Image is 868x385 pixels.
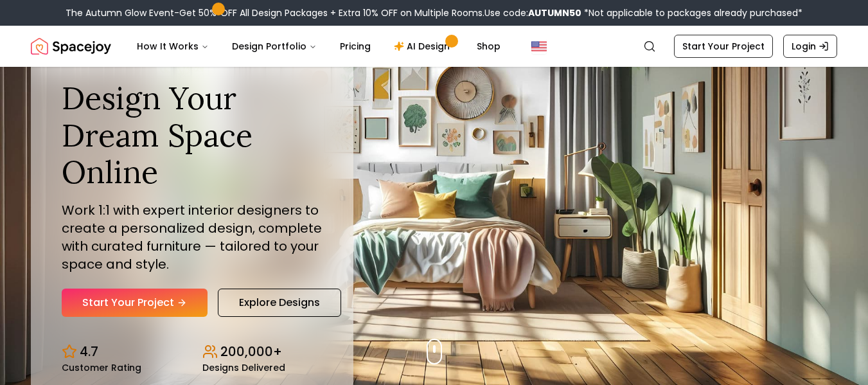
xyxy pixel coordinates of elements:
[528,6,581,19] b: AUTUMN50
[466,33,511,59] a: Shop
[31,26,837,67] nav: Global
[31,33,111,59] img: Spacejoy Logo
[202,363,285,372] small: Designs Delivered
[80,343,98,361] p: 4.7
[783,35,837,58] a: Login
[62,201,323,273] p: Work 1:1 with expert interior designers to create a personalized design, complete with curated fu...
[384,33,464,59] a: AI Design
[222,33,327,59] button: Design Portfolio
[62,363,141,372] small: Customer Rating
[220,343,282,361] p: 200,000+
[484,6,581,19] span: Use code:
[531,39,547,54] img: United States
[330,33,381,59] a: Pricing
[218,289,341,317] a: Explore Designs
[62,289,208,317] a: Start Your Project
[31,33,111,59] a: Spacejoy
[127,33,219,59] button: How It Works
[66,6,802,19] div: The Autumn Glow Event-Get 50% OFF All Design Packages + Extra 10% OFF on Multiple Rooms.
[62,332,323,372] div: Design stats
[674,35,773,58] a: Start Your Project
[581,6,802,19] span: *Not applicable to packages already purchased*
[127,33,511,59] nav: Main
[62,80,323,191] h1: Design Your Dream Space Online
